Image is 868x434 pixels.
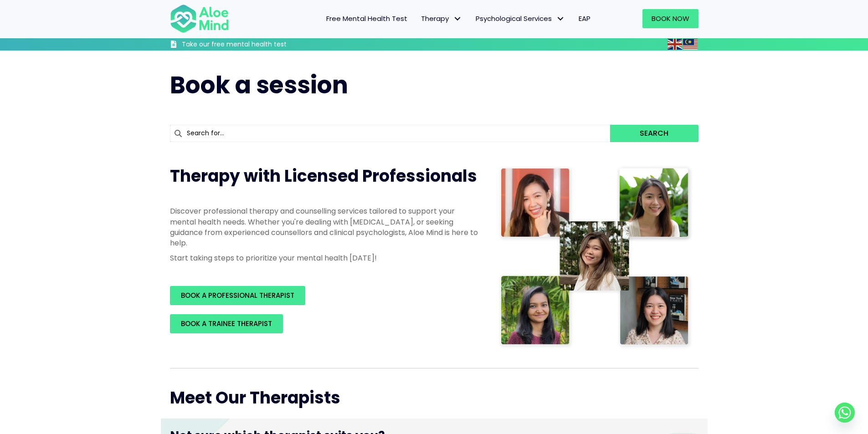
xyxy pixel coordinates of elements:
a: BOOK A PROFESSIONAL THERAPIST [170,286,305,305]
a: BOOK A TRAINEE THERAPIST [170,314,283,333]
a: TherapyTherapy: submenu [414,9,469,28]
p: Start taking steps to prioritize your mental health [DATE]! [170,253,480,263]
img: en [668,39,682,50]
span: Psychological Services: submenu [554,12,567,26]
a: English [668,39,683,49]
span: EAP [579,14,591,23]
button: Search [610,125,698,142]
input: Search for... [170,125,611,142]
p: Discover professional therapy and counselling services tailored to support your mental health nee... [170,206,480,248]
span: Psychological Services [476,14,565,23]
img: ms [683,39,698,50]
span: Book Now [652,14,689,23]
span: Therapy: submenu [451,12,464,26]
nav: Menu [241,9,597,28]
span: Free Mental Health Test [326,14,407,23]
span: Therapy [421,14,462,23]
a: EAP [572,9,597,28]
span: BOOK A TRAINEE THERAPIST [181,319,272,328]
img: Aloe mind Logo [170,4,229,34]
a: Whatsapp [835,403,855,423]
a: Malay [683,39,699,49]
span: Book a session [170,68,348,102]
a: Book Now [642,9,699,28]
a: Take our free mental health test [170,40,335,51]
h3: Take our free mental health test [182,40,335,49]
a: Psychological ServicesPsychological Services: submenu [469,9,572,28]
span: BOOK A PROFESSIONAL THERAPIST [181,291,294,300]
span: Therapy with Licensed Professionals [170,164,477,188]
a: Free Mental Health Test [319,9,414,28]
img: Therapist collage [498,165,693,350]
span: Meet Our Therapists [170,386,340,409]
